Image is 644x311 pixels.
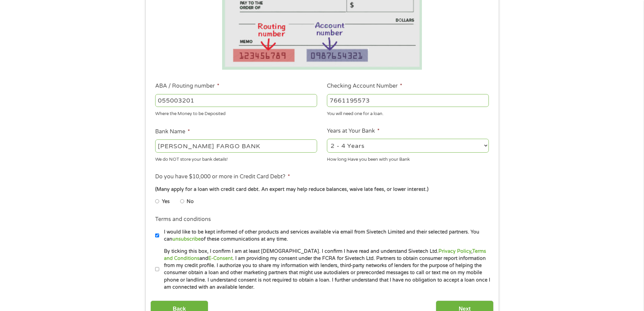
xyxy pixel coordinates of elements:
div: How long Have you been with your Bank [327,154,489,163]
label: ABA / Routing number [155,83,219,90]
div: (Many apply for a loan with credit card debt. An expert may help reduce balances, waive late fees... [155,186,488,193]
label: Terms and conditions [155,216,211,223]
input: 345634636 [327,94,489,107]
label: No [187,198,194,205]
a: E-Consent [208,256,233,261]
div: You will need one for a loan. [327,108,489,117]
a: Terms and Conditions [164,248,486,261]
a: Privacy Policy [438,248,471,254]
div: We do NOT store your bank details! [155,154,317,163]
label: By ticking this box, I confirm I am at least [DEMOGRAPHIC_DATA]. I confirm I have read and unders... [159,248,491,291]
input: 263177916 [155,94,317,107]
label: Yes [162,198,170,205]
a: unsubscribe [172,236,201,242]
label: Checking Account Number [327,83,402,90]
label: Bank Name [155,128,190,135]
label: Years at Your Bank [327,128,380,135]
div: Where the Money to be Deposited [155,108,317,117]
label: Do you have $10,000 or more in Credit Card Debt? [155,173,290,180]
label: I would like to be kept informed of other products and services available via email from Sivetech... [159,228,491,243]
